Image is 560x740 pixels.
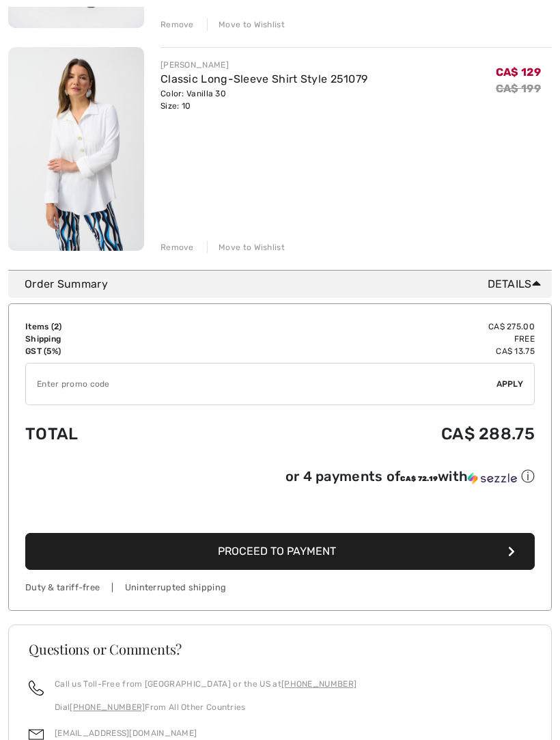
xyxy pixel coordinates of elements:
div: or 4 payments of with [285,467,535,486]
h3: Questions or Comments? [29,642,531,656]
div: Remove [160,241,194,253]
span: Details [488,276,546,292]
iframe: PayPal-paypal [25,491,535,528]
div: Remove [160,18,194,31]
a: Classic Long-Sleeve Shirt Style 251079 [160,72,367,85]
span: Apply [496,378,524,390]
input: Promo code [26,364,496,405]
div: Move to Wishlist [207,18,285,31]
img: call [29,681,44,696]
td: CA$ 288.75 [209,411,535,457]
div: [PERSON_NAME] [160,59,367,71]
div: or 4 payments ofCA$ 72.19withSezzle Click to learn more about Sezzle [25,467,535,491]
span: 2 [54,322,59,331]
td: CA$ 275.00 [209,320,535,333]
td: Shipping [25,333,209,345]
div: Move to Wishlist [207,241,285,253]
td: CA$ 13.75 [209,345,535,357]
div: Order Summary [25,276,546,292]
a: [PHONE_NUMBER] [70,702,145,712]
td: GST (5%) [25,345,209,357]
img: Sezzle [468,472,517,484]
a: [EMAIL_ADDRESS][DOMAIN_NAME] [55,728,197,738]
span: CA$ 129 [496,66,541,79]
p: Call us Toll-Free from [GEOGRAPHIC_DATA] or the US at [55,678,356,690]
span: CA$ 72.19 [400,475,438,483]
p: Dial From All Other Countries [55,701,356,713]
img: Classic Long-Sleeve Shirt Style 251079 [8,47,144,251]
button: Proceed to Payment [25,533,535,570]
td: Items ( ) [25,320,209,333]
div: Duty & tariff-free | Uninterrupted shipping [25,581,535,594]
s: CA$ 199 [496,82,541,95]
td: Total [25,411,209,457]
td: Free [209,333,535,345]
a: [PHONE_NUMBER] [281,679,356,689]
div: Color: Vanilla 30 Size: 10 [160,87,367,112]
span: Proceed to Payment [218,545,336,558]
